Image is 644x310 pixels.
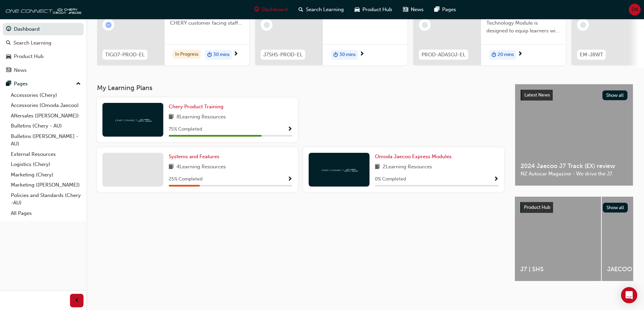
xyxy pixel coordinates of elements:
span: TIGO7-PROD-EL [105,51,145,59]
span: 75 % Completed [169,125,202,133]
span: News [411,6,424,13]
span: duration-icon [333,51,338,59]
span: The Omoda | Jaecoo ADAS Technology Module is designed to equip learners with essential knowledge ... [486,12,560,35]
span: duration-icon [492,51,496,59]
button: Show Progress [287,175,292,184]
span: 0 % Completed [375,175,406,183]
a: All Pages [8,208,84,219]
div: News [14,66,27,74]
div: Product Hub [14,53,44,60]
span: guage-icon [6,26,11,32]
a: news-iconNews [398,3,429,17]
span: Show Progress [287,126,292,133]
a: search-iconSearch Learning [293,3,349,17]
a: Omoda Jaecoo Express Modules [375,153,454,161]
span: 20 mins [498,51,514,59]
span: 8 Learning Resources [176,113,226,121]
span: Chery Product Training [169,104,223,110]
button: Pages [3,78,84,90]
span: Show Progress [494,176,499,182]
img: oneconnect [114,116,151,123]
a: Search Learning [3,37,84,49]
span: Show Progress [287,176,292,182]
div: Pages [14,80,28,88]
span: PROD-ADASOJ-EL [422,51,466,59]
span: Omoda Jaecoo Express Modules [375,153,452,160]
a: Latest NewsShow all [521,90,627,101]
a: J7 | SHS [515,197,601,281]
a: Dashboard [3,23,84,35]
span: EM-J8WT [580,51,603,59]
a: pages-iconPages [429,3,461,17]
span: next-icon [359,51,364,57]
span: 30 mins [213,51,230,59]
a: Accessories (Chery) [8,90,84,101]
span: learningRecordVerb_NONE-icon [422,22,428,28]
span: learningRecordVerb_ATTEMPT-icon [105,22,112,28]
img: oneconnect [3,3,81,16]
span: duration-icon [207,51,212,59]
span: pages-icon [434,5,439,14]
span: news-icon [403,5,408,14]
span: news-icon [6,67,11,74]
a: Marketing (Chery) [8,170,84,180]
span: 2024 Jaecoo J7 Track (EX) review [521,162,627,170]
span: book-icon [169,113,174,121]
h3: My Learning Plans [97,84,504,92]
span: prev-icon [74,297,79,305]
div: In Progress [173,50,201,59]
span: Search Learning [306,6,344,13]
button: Show Progress [494,175,499,184]
span: search-icon [6,40,11,46]
span: J7SHS-PROD-EL [263,51,303,59]
span: next-icon [518,51,523,57]
button: Show all [602,90,628,100]
span: 2 Learning Resources [383,163,432,171]
span: Product Hub [524,204,550,210]
span: NZ Autocar Magazine - We drive the J7. [521,170,627,178]
a: Latest NewsShow all2024 Jaecoo J7 Track (EX) reviewNZ Autocar Magazine - We drive the J7. [515,84,633,186]
span: car-icon [355,5,360,14]
span: search-icon [299,5,303,14]
a: car-iconProduct Hub [349,3,398,17]
a: Bulletins (Chery - AU) [8,121,84,131]
button: DK [629,4,641,16]
a: Product Hub [3,50,84,63]
img: oneconnect [320,166,358,173]
button: DashboardSearch LearningProduct HubNews [3,22,84,78]
span: guage-icon [254,5,259,14]
a: Policies and Standards (Chery -AU) [8,190,84,208]
span: Latest News [524,92,550,98]
a: Product HubShow all [520,202,628,213]
span: learningRecordVerb_NONE-icon [580,22,586,28]
a: Aftersales ([PERSON_NAME]) [8,111,84,121]
a: Chery Product Training [169,103,226,111]
span: book-icon [169,163,174,171]
a: Systems and Features [169,153,222,161]
span: 4 Learning Resources [176,163,226,171]
a: Accessories (Omoda Jaecoo) [8,100,84,111]
a: Logistics (Chery) [8,159,84,170]
span: 30 mins [339,51,356,59]
a: Bulletins ([PERSON_NAME] - AU) [8,131,84,149]
span: 25 % Completed [169,175,202,183]
span: Systems and Features [169,153,219,160]
a: Marketing ([PERSON_NAME]) [8,180,84,190]
span: learningRecordVerb_NONE-icon [264,22,270,28]
span: DK [631,6,638,13]
span: J7 | SHS [520,265,596,273]
div: Open Intercom Messenger [621,287,637,303]
span: pages-icon [6,81,11,87]
span: Product Hub [362,6,392,13]
a: External Resources [8,149,84,160]
span: car-icon [6,54,11,60]
span: next-icon [233,51,238,57]
button: Show Progress [287,125,292,134]
button: Show all [603,203,628,213]
a: guage-iconDashboard [249,3,293,17]
span: book-icon [375,163,380,171]
div: Search Learning [14,39,51,47]
span: up-icon [76,80,81,88]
